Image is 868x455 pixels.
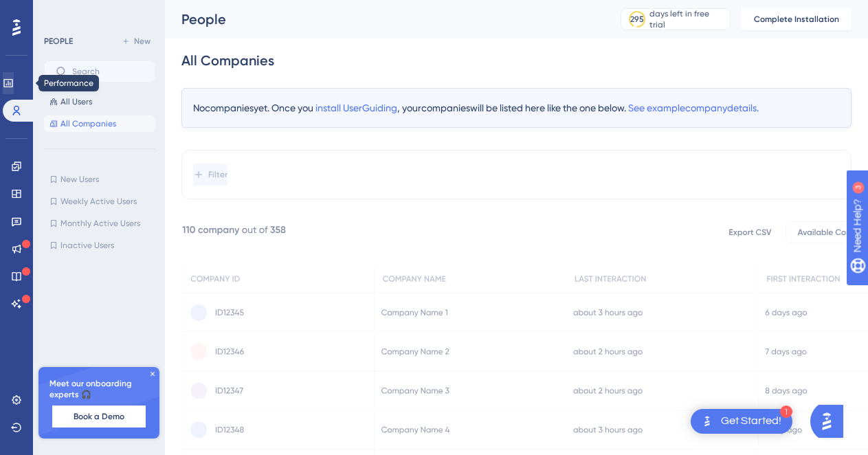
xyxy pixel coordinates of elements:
[181,88,852,128] div: No companies yet. Once you , your companies will be listed here like the one below.
[193,164,227,186] button: Filter
[742,8,852,30] button: Complete Installation
[60,96,92,107] span: All Users
[60,118,116,129] span: All Companies
[44,36,73,47] div: PEOPLE
[60,174,99,185] span: New Users
[60,196,137,207] span: Weekly Active Users
[691,409,792,434] div: Open Get Started! checklist, remaining modules: 1
[44,115,155,132] button: All Companies
[74,411,124,422] span: Book a Demo
[630,14,644,25] div: 295
[52,406,146,428] button: Book a Demo
[649,8,726,30] div: days left in free trial
[208,169,227,180] span: Filter
[72,67,144,76] input: Search
[780,406,792,418] div: 1
[49,378,148,400] span: Meet our onboarding experts 🎧
[628,102,759,113] span: See example company details.
[60,240,114,251] span: Inactive Users
[44,93,155,110] button: All Users
[96,7,100,18] div: 3
[181,51,274,70] div: All Companies
[134,36,151,47] span: New
[181,10,586,29] div: People
[315,102,397,113] span: install UserGuiding
[32,3,86,20] span: Need Help?
[44,193,155,210] button: Weekly Active Users
[699,413,715,430] img: launcher-image-alternative-text
[44,171,155,188] button: New Users
[44,215,155,232] button: Monthly Active Users
[44,237,155,254] button: Inactive Users
[721,414,781,429] div: Get Started!
[754,14,839,25] span: Complete Installation
[810,401,852,442] iframe: UserGuiding AI Assistant Launcher
[60,218,140,229] span: Monthly Active Users
[117,33,155,49] button: New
